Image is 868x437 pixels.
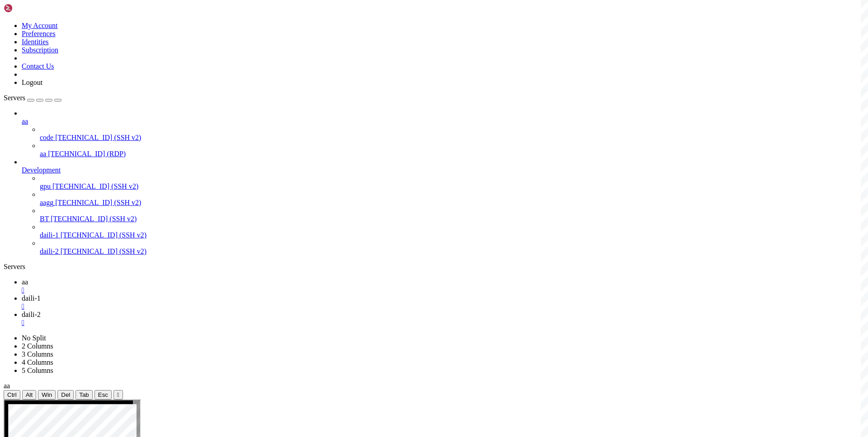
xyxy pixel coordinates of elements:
[22,166,864,174] a: Development
[40,215,864,223] a: BT [TECHNICAL_ID] (SSH v2)
[22,342,53,350] a: 2 Columns
[4,4,56,13] img: Shellngn
[40,239,864,256] li: daili-2 [TECHNICAL_ID] (SSH v2)
[4,11,7,19] div: (0, 1)
[40,215,49,223] span: BT
[40,247,59,255] span: daili-2
[4,94,25,102] span: Servers
[40,199,864,207] a: aagg [TECHNICAL_ID] (SSH v2)
[22,294,41,302] span: daili-1
[117,391,119,398] div: 
[113,390,123,400] button: 
[22,390,37,400] button: Alt
[4,4,750,11] x-row: Connecting [TECHNICAL_ID]...
[61,231,146,239] span: [TECHNICAL_ID] (SSH v2)
[40,142,864,158] li: aa [TECHNICAL_ID] (RDP)
[22,302,864,311] a: 
[48,150,126,158] span: [TECHNICAL_ID] (RDP)
[40,150,864,158] a: aa [TECHNICAL_ID] (RDP)
[40,150,46,158] span: aa
[22,30,56,37] a: Preferences
[22,367,53,374] a: 5 Columns
[4,94,61,102] a: Servers
[75,390,93,400] button: Tab
[61,391,70,398] span: Del
[42,391,52,398] span: Win
[51,215,137,223] span: [TECHNICAL_ID] (SSH v2)
[52,182,138,190] span: [TECHNICAL_ID] (SSH v2)
[40,174,864,191] li: gpu [TECHNICAL_ID] (SSH v2)
[38,390,56,400] button: Win
[40,199,53,206] span: aagg
[40,223,864,239] li: daili-1 [TECHNICAL_ID] (SSH v2)
[4,263,864,271] div: Servers
[22,319,864,327] a: 
[22,278,864,294] a: aa
[22,22,58,29] a: My Account
[22,350,53,358] a: 3 Columns
[7,391,17,398] span: Ctrl
[22,334,46,342] a: No Split
[22,294,864,311] a: daili-1
[40,191,864,207] li: aagg [TECHNICAL_ID] (SSH v2)
[22,311,41,318] span: daili-2
[22,286,864,294] a: 
[22,311,864,327] a: daili-2
[98,391,108,398] span: Esc
[22,166,61,174] span: Development
[40,247,864,256] a: daili-2 [TECHNICAL_ID] (SSH v2)
[22,46,58,54] a: Subscription
[4,390,20,400] button: Ctrl
[40,182,51,190] span: gpu
[26,391,33,398] span: Alt
[22,117,28,125] span: aa
[61,247,146,255] span: [TECHNICAL_ID] (SSH v2)
[40,231,59,239] span: daili-1
[40,207,864,223] li: BT [TECHNICAL_ID] (SSH v2)
[40,231,864,239] a: daili-1 [TECHNICAL_ID] (SSH v2)
[22,62,54,70] a: Contact Us
[40,134,53,141] span: code
[22,38,49,46] a: Identities
[55,199,141,206] span: [TECHNICAL_ID] (SSH v2)
[22,358,53,366] a: 4 Columns
[22,109,864,158] li: aa
[55,134,141,141] span: [TECHNICAL_ID] (SSH v2)
[79,391,89,398] span: Tab
[22,79,42,86] a: Logout
[40,126,864,142] li: code [TECHNICAL_ID] (SSH v2)
[22,158,864,256] li: Development
[40,182,864,191] a: gpu [TECHNICAL_ID] (SSH v2)
[22,117,864,126] a: aa
[22,278,28,286] span: aa
[4,382,10,390] span: aa
[94,390,112,400] button: Esc
[40,134,864,142] a: code [TECHNICAL_ID] (SSH v2)
[57,390,74,400] button: Del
